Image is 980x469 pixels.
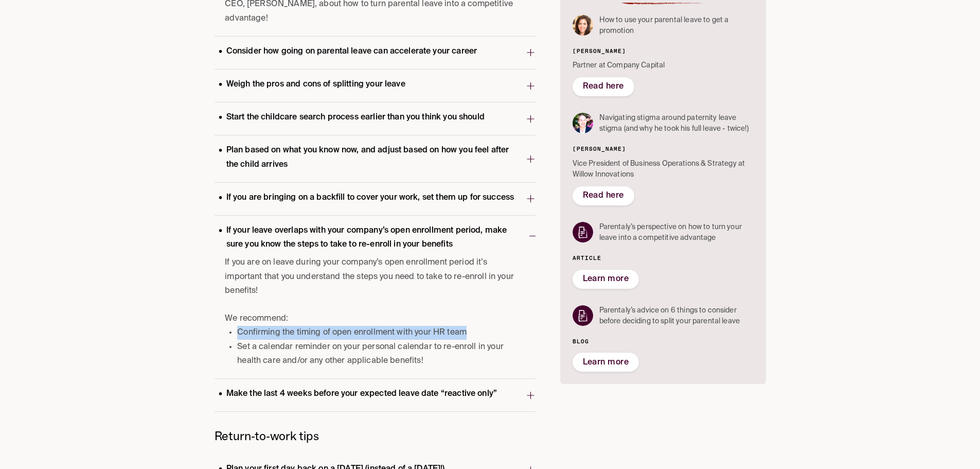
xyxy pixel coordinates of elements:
[237,326,519,340] li: Confirming the timing of open enrollment with your HR team
[583,82,624,91] span: Read here
[215,78,409,92] p: Weigh the pros and cons of splitting your leave
[215,111,489,125] p: Start the childcare search process earlier than you think you should
[215,102,536,135] button: Start the childcare search process earlier than you think you should
[215,70,536,102] button: Weigh the pros and cons of splitting your leave
[215,379,536,411] button: Make the last 4 weeks before your expected leave date “reactive only”
[573,254,754,264] h6: Article
[215,183,536,215] button: If you are bringing on a backfill to cover your work, set them up for success
[573,186,634,205] button: Read here
[215,45,482,59] p: Consider how going on parental leave can accelerate your career
[215,224,529,252] p: If your leave overlaps with your company’s open enrollment period, make sure you know the steps t...
[573,145,754,154] h6: [PERSON_NAME]
[573,60,754,71] p: Partner at Company Capital
[583,192,624,200] span: Read here
[573,270,639,289] button: Learn more
[599,305,754,327] p: Parentaly’s advice on 6 things to consider before deciding to split your parental leave
[583,274,629,285] a: Learn more
[573,353,639,372] button: Learn more
[599,15,754,37] p: How to use your parental leave to get a promotion
[583,358,629,367] span: Learn more
[583,190,624,201] a: Read here
[237,340,519,368] li: Set a calendar reminder on your personal calendar to re-enroll in your health care and/or any oth...
[215,387,502,401] p: Make the last 4 weeks before your expected leave date “reactive only”
[215,37,536,69] button: Consider how going on parental leave can accelerate your career
[215,191,519,205] p: If you are bringing on a backfill to cover your work, set them up for success
[215,428,536,443] h6: Return-to-work tips
[215,216,536,256] button: If your leave overlaps with your company’s open enrollment period, make sure you know the steps t...
[583,275,629,283] span: Learn more
[583,357,629,368] a: Learn more
[225,256,519,298] p: If you are on leave during your company’s open enrollment period it’s important that you understa...
[215,144,526,171] p: Plan based on what you know now, and adjust based on how you feel after the child arrives
[573,337,754,347] h6: Blog
[573,47,754,57] h6: [PERSON_NAME]
[215,135,536,182] button: Plan based on what you know now, and adjust based on how you feel after the child arrives
[573,77,634,96] button: Read here
[225,312,519,326] p: We recommend:
[573,159,754,180] p: Vice President of Business Operations & Strategy at Willow Innovations
[599,222,754,244] p: Parentaly’s perspective on how to turn your leave into a competitive advantage
[583,81,624,92] a: Read here
[599,113,754,134] p: Navigating stigma around paternity leave stigma (and why he took his full leave - twice!)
